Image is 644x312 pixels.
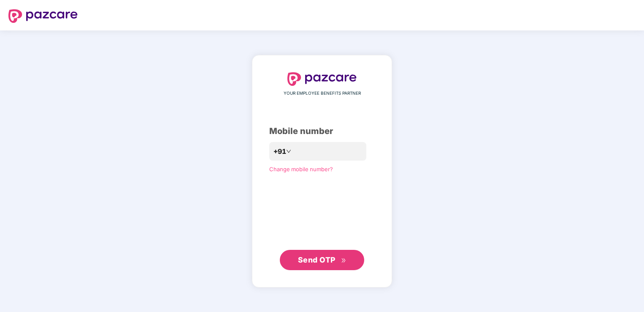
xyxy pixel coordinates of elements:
[287,72,357,86] img: logo
[280,250,364,270] button: Send OTPdouble-right
[269,166,333,172] a: Change mobile number?
[269,125,375,138] div: Mobile number
[298,255,336,264] span: Send OTP
[8,9,78,23] img: logo
[286,149,291,154] span: down
[284,90,361,97] span: YOUR EMPLOYEE BENEFITS PARTNER
[273,146,286,157] span: +91
[341,258,346,263] span: double-right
